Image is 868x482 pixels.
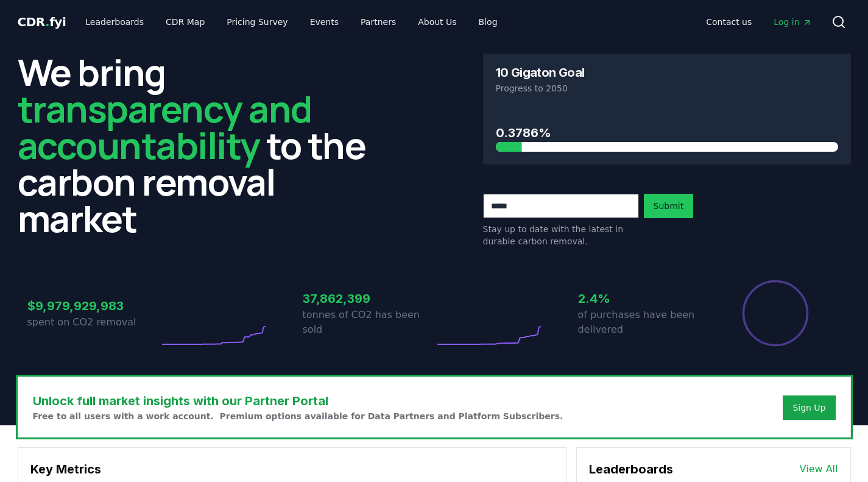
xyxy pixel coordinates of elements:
nav: Main [696,11,821,33]
a: Contact us [696,11,761,33]
p: Progress to 2050 [496,82,838,94]
button: Sign Up [783,395,835,420]
p: of purchases have been delivered [578,308,710,337]
button: Submit [644,194,694,218]
a: Events [300,11,348,33]
span: CDR fyi [18,15,66,29]
p: Free to all users with a work account. Premium options available for Data Partners and Platform S... [33,410,563,422]
a: Pricing Survey [217,11,297,33]
a: About Us [408,11,466,33]
h3: 2.4% [578,289,710,308]
span: Log in [774,16,811,28]
h3: 10 Gigaton Goal [496,66,585,79]
h3: 37,862,399 [303,289,434,308]
h3: Unlock full market insights with our Partner Portal [33,392,563,410]
h3: $9,979,929,983 [27,297,159,315]
a: Leaderboards [76,11,153,33]
a: CDR.fyi [18,13,66,30]
h3: Key Metrics [30,460,554,478]
a: Log in [764,11,821,33]
h3: 0.3786% [496,124,838,142]
span: . [45,15,49,29]
nav: Main [76,11,507,33]
span: transparency and accountability [18,83,312,170]
a: Sign Up [792,402,825,414]
h2: We bring to the carbon removal market [18,54,386,236]
a: Blog [469,11,507,33]
a: Partners [351,11,406,33]
div: Percentage of sales delivered [741,279,810,347]
a: View All [800,462,838,477]
p: tonnes of CO2 has been sold [303,308,434,337]
p: Stay up to date with the latest in durable carbon removal. [483,223,639,247]
p: spent on CO2 removal [27,315,159,330]
h3: Leaderboards [589,460,673,478]
a: CDR Map [156,11,214,33]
